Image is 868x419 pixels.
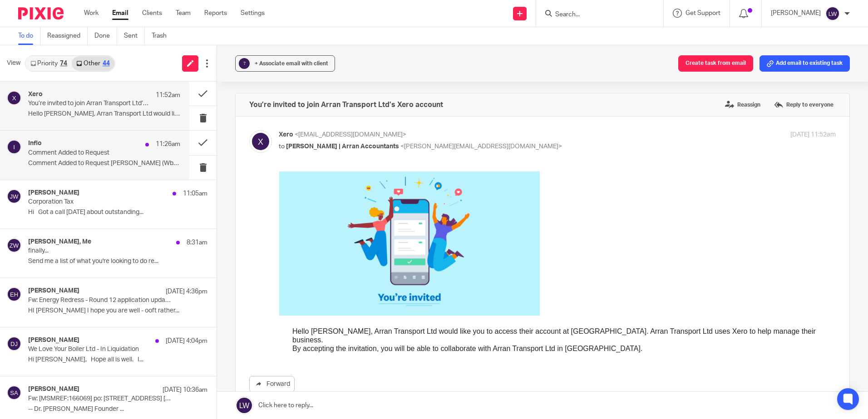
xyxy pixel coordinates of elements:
[28,336,79,344] h4: [PERSON_NAME]
[156,91,180,100] p: 11:52am
[124,27,145,45] a: Sent
[26,56,72,71] a: Priority74
[771,9,821,18] p: [PERSON_NAME]
[249,100,443,109] h4: You’re invited to join Arran Transport Ltd’s Xero account
[18,27,40,45] a: To do
[142,9,162,18] a: Clients
[166,287,207,296] p: [DATE] 4:36pm
[249,376,295,392] a: Forward
[286,143,399,150] span: [PERSON_NAME] | Arran Accountants
[239,58,250,69] div: ?
[759,55,850,72] button: Add email to existing task
[163,385,207,395] p: [DATE] 10:36am
[14,173,543,182] p: By accepting the invitation, you will be able to collaborate with Arran Transport Ltd in [GEOGRAP...
[723,98,763,112] label: Reassign
[28,287,79,295] h4: [PERSON_NAME]
[28,238,91,246] h4: [PERSON_NAME], Me
[28,189,79,197] h4: [PERSON_NAME]
[176,9,191,18] a: Team
[60,60,67,67] div: 74
[152,27,173,45] a: Trash
[204,9,227,18] a: Reports
[47,27,88,45] a: Reassigned
[255,61,328,66] span: + Associate email with client
[279,132,293,138] span: Xero
[790,130,836,140] p: [DATE] 11:52am
[28,297,172,304] p: Fw: Energy Redress - Round 12 application update - FEL [GEOGRAPHIC_DATA]
[28,149,150,157] p: Comment Added to Request
[166,336,207,346] p: [DATE] 4:04pm
[279,143,285,150] span: to
[686,10,720,16] span: Get Support
[772,98,836,112] label: Reply to everyone
[0,0,261,145] img: Xero - You're invited
[7,140,21,154] img: svg%3E
[28,91,43,98] h4: Xero
[112,9,128,18] a: Email
[28,356,207,364] p: Hi [PERSON_NAME], Hope all is well. I...
[7,336,21,351] img: svg%3E
[28,110,180,118] p: Hello [PERSON_NAME], Arran Transport Ltd would like you...
[28,209,207,216] p: Hi Got a call [DATE] about outstanding...
[7,287,21,302] img: svg%3E
[18,7,64,19] img: Pixie
[28,140,42,147] h4: Inflo
[28,405,207,413] p: -- Dr. [PERSON_NAME] Founder ...
[7,238,21,253] img: svg%3E
[7,58,20,68] span: View
[554,11,636,19] input: Search
[28,247,172,255] p: finally...
[7,385,21,400] img: svg%3E
[28,258,207,265] p: Send me a list of what you're looking to do re...
[7,91,21,105] img: svg%3E
[241,9,265,18] a: Settings
[28,346,172,353] p: We Love Your Boiler Ltd - In Liquidation
[94,27,117,45] a: Done
[400,143,562,150] span: <[PERSON_NAME][EMAIL_ADDRESS][DOMAIN_NAME]>
[28,307,207,315] p: HI [PERSON_NAME] I hope you are well - ooft rather...
[295,132,406,138] span: <[EMAIL_ADDRESS][DOMAIN_NAME]>
[183,189,207,198] p: 11:05am
[825,6,840,21] img: svg%3E
[28,198,172,206] p: Corporation Tax
[249,130,272,153] img: svg%3E
[103,60,110,67] div: 44
[156,140,180,149] p: 11:26am
[7,189,21,204] img: svg%3E
[678,55,753,72] button: Create task from email
[187,238,207,247] p: 8:31am
[84,9,99,18] a: Work
[28,385,79,393] h4: [PERSON_NAME]
[235,55,335,72] button: ? + Associate email with client
[14,156,543,173] p: Hello [PERSON_NAME], Arran Transport Ltd would like you to access their account at [GEOGRAPHIC_DA...
[72,56,114,71] a: Other44
[28,395,172,403] p: Fw: [MSMREF:166069] po: [STREET_ADDRESS] [HOMES006/0005]
[28,160,180,167] p: Comment Added to Request [PERSON_NAME] (Wbg...
[28,100,150,107] p: You’re invited to join Arran Transport Ltd’s Xero account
